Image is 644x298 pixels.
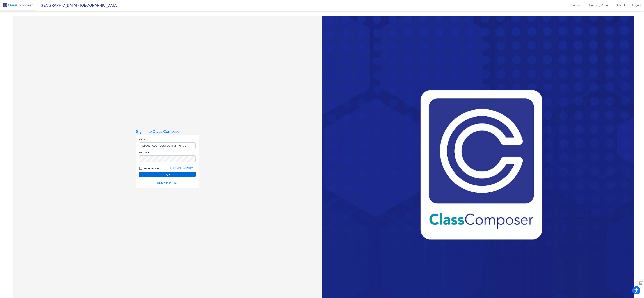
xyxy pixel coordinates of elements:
[157,182,177,184] a: Single sign on - SSO
[143,166,159,171] span: Remember Me?
[136,129,199,134] h3: Sign in to Class Composer
[586,3,611,8] a: Learning Portal
[36,3,118,8] span: [GEOGRAPHIC_DATA] - [GEOGRAPHIC_DATA]
[170,167,193,169] a: Forgot Your Password?
[139,138,145,141] label: Email
[613,3,628,8] a: School
[139,172,196,177] button: Log In
[139,151,149,154] label: Password
[568,3,584,8] a: Support
[629,3,644,8] a: Logout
